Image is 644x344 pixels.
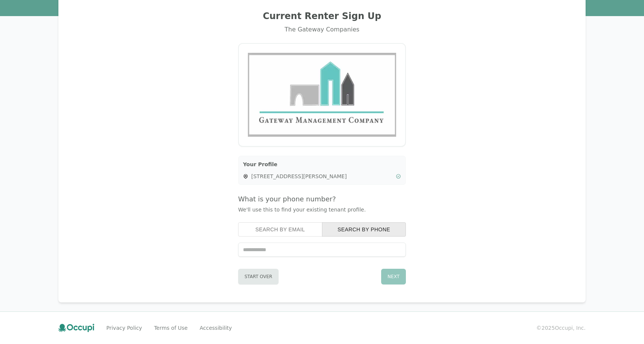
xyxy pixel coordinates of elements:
[243,161,401,168] h3: Your Profile
[251,173,393,180] span: [STREET_ADDRESS][PERSON_NAME]
[238,222,406,237] div: Search type
[106,324,142,332] a: Privacy Policy
[536,324,586,332] small: © 2025 Occupi, Inc.
[238,194,406,204] h4: What is your phone number?
[238,222,322,237] button: search by email
[238,206,406,213] p: We'll use this to find your existing tenant profile.
[322,222,406,237] button: search by phone
[67,25,577,34] div: The Gateway Companies
[200,324,232,332] a: Accessibility
[154,324,188,332] a: Terms of Use
[238,269,279,284] button: Start Over
[248,53,396,137] img: Gateway Management
[67,10,577,22] h2: Current Renter Sign Up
